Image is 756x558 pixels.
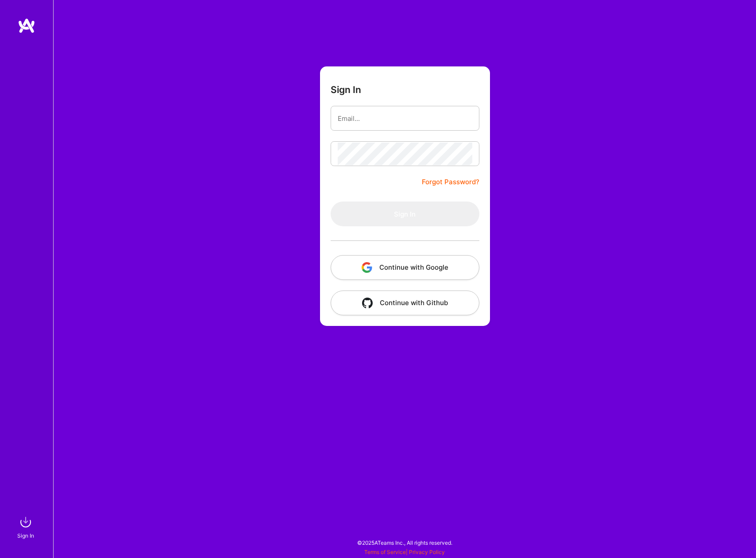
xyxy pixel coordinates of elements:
[364,549,445,555] span: |
[331,291,479,315] button: Continue with Github
[364,549,406,555] a: Terms of Service
[409,549,445,555] a: Privacy Policy
[17,531,34,540] div: Sign In
[331,255,479,280] button: Continue with Google
[19,513,35,540] a: sign inSign In
[331,84,361,95] h3: Sign In
[338,107,472,130] input: Email...
[362,298,373,308] img: icon
[18,18,35,34] img: logo
[422,177,479,187] a: Forgot Password?
[17,513,35,531] img: sign in
[331,201,479,226] button: Sign In
[53,531,756,554] div: © 2025 ATeams Inc., All rights reserved.
[362,262,372,273] img: icon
